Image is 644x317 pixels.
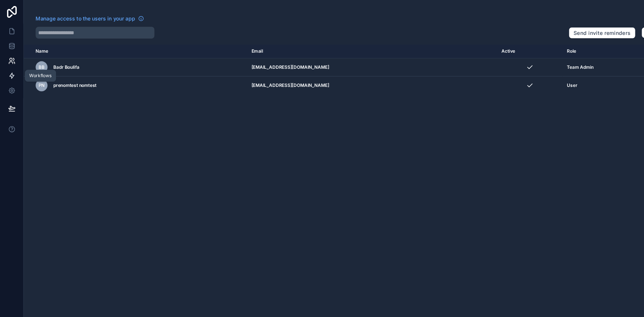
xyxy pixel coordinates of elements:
a: Manage access to the users in your app [32,13,130,20]
td: [EMAIL_ADDRESS][DOMAIN_NAME] [223,53,449,69]
th: Name [21,40,223,53]
div: Workflows [26,66,47,71]
span: prenomtest nomtest [48,74,87,80]
th: Role [508,40,601,53]
button: Add a user [599,24,634,35]
span: pn [35,74,41,80]
th: Active [449,40,508,53]
th: Email [223,40,449,53]
span: Badr Boulifa [48,58,72,63]
span: Team Admin [512,58,536,63]
td: [EMAIL_ADDRESS][DOMAIN_NAME] [223,69,449,86]
p: days [7,298,15,308]
div: scrollable content [21,40,644,298]
p: 13 [8,296,13,302]
button: Send invite reminders [514,24,574,35]
span: BB [35,58,40,63]
span: Showing 2 of 2 results [30,305,71,310]
span: Manage access to the users in your app [32,13,122,20]
span: User [512,74,522,80]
